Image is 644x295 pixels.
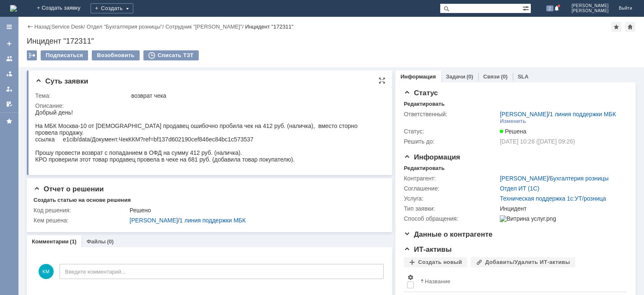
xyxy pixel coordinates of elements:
div: Описание: [35,102,382,109]
div: (0) [501,73,508,80]
a: Мои согласования [3,97,16,111]
a: [PERSON_NAME] [500,111,548,117]
span: КМ [39,264,54,279]
a: Перейти на домашнюю страницу [10,5,17,12]
a: Отдел "Бухгалтерия розницы" [86,23,162,30]
div: Создать статью на основе решения [34,197,131,204]
a: Создать заявку [3,37,16,50]
div: Способ обращения: [404,215,498,222]
a: Заявки на командах [3,52,16,65]
div: Соглашение: [404,185,498,192]
div: / [500,175,608,182]
div: Решено [130,207,380,214]
a: Задачи [446,73,465,80]
div: / [500,111,616,117]
span: [PERSON_NAME] [571,8,609,13]
div: Тип заявки: [404,205,498,212]
div: / [52,23,87,30]
div: Сделать домашней страницей [625,22,635,32]
a: 1 линия поддержки МБК [179,217,246,224]
img: logo [10,5,17,12]
div: / [130,217,380,224]
div: возврат чека [131,92,380,99]
span: [DATE] 10:26 ([DATE] 09:26) [500,138,575,145]
span: 2 [546,5,554,11]
a: [PERSON_NAME] [500,175,548,182]
a: Отдел ИТ (1С) [500,185,539,192]
div: Редактировать [404,101,444,107]
a: 1 линия поддержки МБК [550,111,616,117]
a: Заявки в моей ответственности [3,67,16,81]
div: Инцидент "172311" [245,23,293,30]
div: (0) [107,238,114,245]
a: Техническая поддержка 1с:УТ/розница [500,195,606,202]
div: Инцидент [500,205,623,212]
span: Суть заявки [35,77,88,85]
a: Сотрудник "[PERSON_NAME]" [165,23,242,30]
div: Название [425,278,450,285]
div: Статус: [404,128,498,135]
a: Мои заявки [3,82,16,96]
div: Решить до: [404,138,498,145]
span: Настройки [407,274,414,281]
th: Название [417,271,621,292]
div: | [50,23,51,29]
span: Отчет о решении [34,185,104,193]
span: Информация [404,153,460,161]
div: Контрагент: [404,175,498,182]
div: Работа с массовостью [27,50,37,60]
div: На всю страницу [379,77,385,84]
div: (0) [467,73,473,80]
div: Изменить [500,118,526,125]
div: Инцидент "172311" [27,37,636,45]
div: / [86,23,165,30]
span: Данные о контрагенте [404,230,493,238]
span: [PERSON_NAME] [571,3,609,8]
div: Код решения: [34,207,128,214]
a: Назад [34,23,50,30]
a: Бухгалтерия розницы [550,175,608,182]
div: Кем решена: [34,217,128,224]
a: Связи [483,73,500,80]
span: Решена [500,128,526,135]
a: [PERSON_NAME] [130,217,178,224]
a: Файлы [86,238,106,245]
div: Тема: [35,92,130,99]
div: (1) [70,238,77,245]
span: ИТ-активы [404,245,452,253]
div: / [165,23,245,30]
a: SLA [518,73,529,80]
a: Service Desk [52,23,84,30]
div: Редактировать [404,165,444,172]
div: Создать [91,3,133,13]
span: Расширенный поиск [522,4,531,12]
a: Комментарии [32,238,69,245]
a: Информация [400,73,436,80]
div: Ответственный: [404,111,498,117]
span: Статус [404,89,438,97]
img: Витрина услуг.png [500,215,556,222]
div: Добавить в избранное [611,22,621,32]
div: Услуга: [404,195,498,202]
